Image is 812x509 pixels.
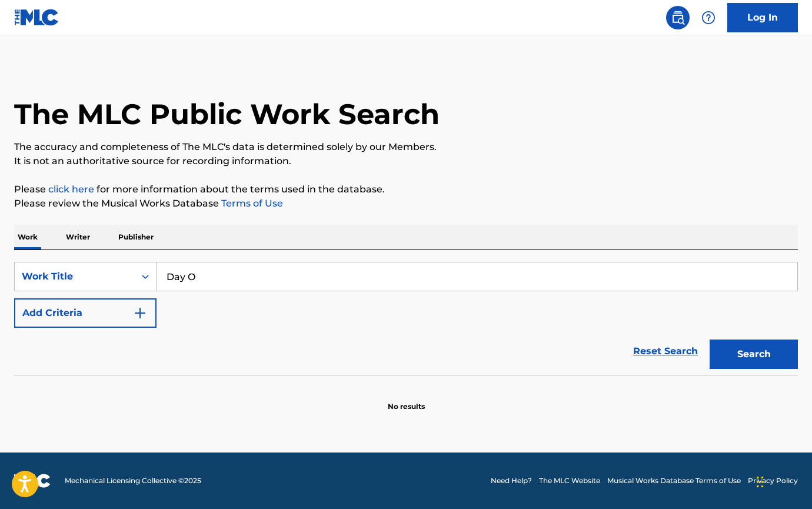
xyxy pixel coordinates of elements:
div: Work Title [22,270,128,284]
p: The accuracy and completeness of The MLC's data is determined solely by our Members. [14,140,798,154]
img: logo [14,474,51,488]
span: Mechanical Licensing Collective © 2025 [65,475,201,486]
a: Public Search [666,6,690,29]
img: 9d2ae6d4665cec9f34b9.svg [133,306,147,320]
img: help [701,11,716,25]
a: Musical Works Database Terms of Use [607,475,741,486]
a: The MLC Website [539,475,600,486]
p: It is not an authoritative source for recording information. [14,154,798,168]
form: Search Form [14,262,798,375]
h1: The MLC Public Work Search [14,97,440,132]
a: Log In [727,3,798,32]
iframe: Chat Widget [753,453,812,509]
p: Writer [62,225,94,249]
a: Reset Search [627,338,704,364]
a: click here [48,184,94,195]
a: Terms of Use [219,198,283,209]
a: Privacy Policy [748,475,798,486]
p: Please review the Musical Works Database [14,197,798,211]
p: No results [388,387,425,412]
div: Help [697,6,720,29]
button: Search [710,340,798,369]
img: search [671,11,685,25]
img: MLC Logo [14,9,59,26]
p: Please for more information about the terms used in the database. [14,182,798,197]
a: Need Help? [491,475,532,486]
div: Drag [757,464,764,500]
button: Add Criteria [14,298,157,328]
p: Work [14,225,41,249]
p: Publisher [115,225,157,249]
